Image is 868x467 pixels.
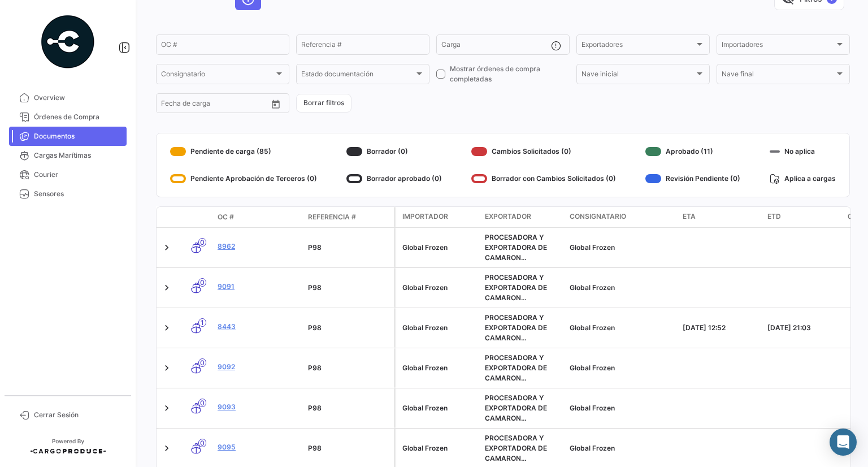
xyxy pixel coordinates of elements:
[218,241,299,252] a: 8962
[198,278,206,287] span: 0
[161,322,172,334] a: Expand/Collapse Row
[161,72,274,80] span: Consignatario
[402,403,476,413] div: Global Frozen
[645,170,740,188] div: Revisión Pendiente (0)
[161,101,181,109] input: Desde
[189,101,240,109] input: Hasta
[9,146,127,165] a: Cargas Marítimas
[570,323,615,332] span: Global Frozen
[402,363,476,373] div: Global Frozen
[161,282,172,293] a: Expand/Collapse Row
[198,318,206,327] span: 1
[570,364,615,372] span: Global Frozen
[198,399,206,407] span: 0
[570,444,615,452] span: Global Frozen
[485,393,561,423] div: PROCESADORA Y EXPORTADORA DE CAMARON PROCAMARONEX C. LTDA.
[402,323,476,333] div: Global Frozen
[34,150,122,161] span: Cargas Marítimas
[402,443,476,453] div: Global Frozen
[471,142,616,161] div: Cambios Solicitados (0)
[198,439,206,447] span: 0
[645,142,740,161] div: Aprobado (11)
[34,93,122,103] span: Overview
[218,322,299,332] a: 8443
[9,165,127,184] a: Courier
[218,282,299,292] a: 9091
[570,243,615,252] span: Global Frozen
[308,283,389,293] div: P98
[267,96,284,113] button: Open calendar
[34,131,122,141] span: Documentos
[161,443,172,454] a: Expand/Collapse Row
[346,170,442,188] div: Borrador aprobado (0)
[303,207,394,227] datatable-header-cell: Referencia #
[565,207,678,227] datatable-header-cell: Consignatario
[402,243,476,253] div: Global Frozen
[402,211,448,222] span: Importador
[485,433,561,464] div: PROCESADORA Y EXPORTADORA DE CAMARON PROCAMARONEX C. LTDA.
[471,170,616,188] div: Borrador con Cambios Solicitados (0)
[485,353,561,383] div: PROCESADORA Y EXPORTADORA DE CAMARON PROCAMARONEX C. LTDA.
[9,184,127,204] a: Sensores
[450,64,570,84] span: Mostrar órdenes de compra completadas
[218,442,299,452] a: 9095
[170,170,317,188] div: Pendiente Aprobación de Terceros (0)
[683,323,758,333] div: [DATE] 12:52
[296,94,351,113] button: Borrar filtros
[402,283,476,293] div: Global Frozen
[308,212,356,222] span: Referencia #
[161,403,172,414] a: Expand/Collapse Row
[480,207,565,227] datatable-header-cell: Exportador
[218,212,234,222] span: OC #
[570,404,615,412] span: Global Frozen
[218,362,299,372] a: 9092
[308,243,389,253] div: P98
[34,189,122,199] span: Sensores
[346,142,442,161] div: Borrador (0)
[830,429,857,456] div: Abrir Intercom Messenger
[161,242,172,253] a: Expand/Collapse Row
[179,213,213,222] datatable-header-cell: Modo de Transporte
[170,142,317,161] div: Pendiente de carga (85)
[396,207,480,227] datatable-header-cell: Importador
[218,402,299,412] a: 9093
[9,88,127,107] a: Overview
[570,211,626,222] span: Consignatario
[570,283,615,292] span: Global Frozen
[213,207,303,227] datatable-header-cell: OC #
[485,211,531,222] span: Exportador
[308,323,389,333] div: P98
[767,323,843,333] div: [DATE] 21:03
[301,72,414,80] span: Estado documentación
[581,42,695,50] span: Exportadores
[34,112,122,122] span: Órdenes de Compra
[40,14,96,70] img: powered-by.png
[308,363,389,373] div: P98
[198,358,206,367] span: 0
[770,142,836,161] div: No aplica
[9,127,127,146] a: Documentos
[485,232,561,263] div: PROCESADORA Y EXPORTADORA DE CAMARON PROCAMARONEX C. LTDA.
[485,273,561,303] div: PROCESADORA Y EXPORTADORA DE CAMARON PROCAMARONEX C. LTDA.
[485,313,561,343] div: PROCESADORA Y EXPORTADORA DE CAMARON PROCAMARONEX C. LTDA.
[161,362,172,374] a: Expand/Collapse Row
[770,170,836,188] div: Aplica a cargas
[581,72,695,80] span: Nave inicial
[198,238,206,247] span: 0
[34,170,122,180] span: Courier
[767,211,781,222] span: ETD
[678,207,763,227] datatable-header-cell: ETA
[683,211,696,222] span: ETA
[722,72,835,80] span: Nave final
[308,443,389,453] div: P98
[308,403,389,413] div: P98
[722,42,835,50] span: Importadores
[763,207,848,227] datatable-header-cell: ETD
[34,410,122,420] span: Cerrar Sesión
[9,107,127,127] a: Órdenes de Compra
